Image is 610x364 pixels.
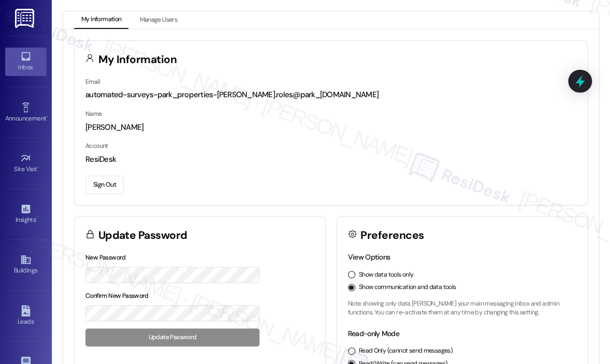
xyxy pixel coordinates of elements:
a: Buildings [5,251,47,279]
h3: Preferences [360,230,424,241]
span: • [37,164,39,171]
div: automated-surveys-park_properties-[PERSON_NAME].roles@park_[DOMAIN_NAME] [85,89,576,100]
a: Site Visit • [5,149,47,177]
label: Read-only Mode [348,329,399,338]
div: ResiDesk [85,154,576,165]
div: [PERSON_NAME] [85,122,576,133]
p: Note: showing only data [PERSON_NAME] your main messaging inbox and admin functions. You can re-a... [348,299,577,317]
label: Name [85,110,102,118]
span: • [36,215,37,222]
h3: Update Password [98,230,187,241]
button: Sign Out [85,176,124,194]
label: Confirm New Password [85,292,149,300]
label: View Options [348,252,390,262]
img: ResiDesk Logo [15,9,36,28]
a: Insights • [5,200,47,228]
h3: My Information [98,54,177,65]
label: Email [85,78,100,86]
span: • [46,113,48,120]
label: Account [85,142,108,150]
label: Read Only (cannot send messages) [359,346,453,356]
button: Manage Users [132,11,184,29]
label: Show communication and data tools [359,283,456,292]
label: New Password [85,253,126,262]
a: Leads [5,302,47,330]
button: My Information [74,11,128,29]
a: Inbox [5,48,47,75]
label: Show data tools only [359,270,414,280]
